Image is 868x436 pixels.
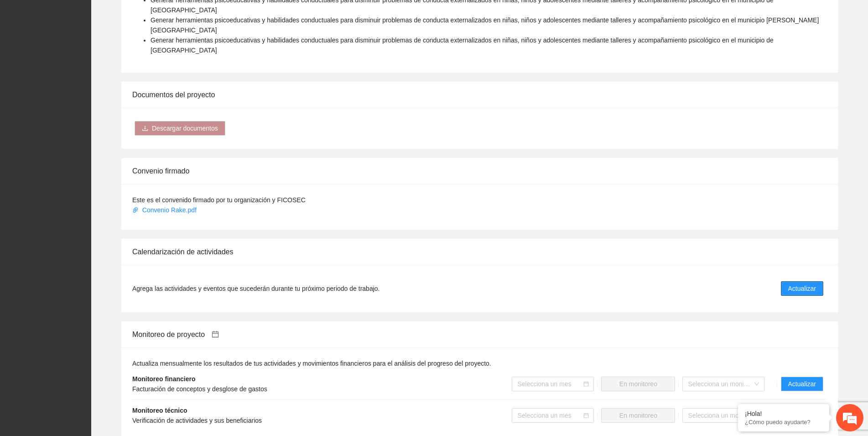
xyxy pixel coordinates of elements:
[583,381,589,387] span: calendar
[47,47,153,58] div: Chatee con nosotros ahora
[132,360,491,367] span: Actualiza mensualmente los resultados de tus actividades y movimientos financieros para el anális...
[132,82,827,108] div: Documentos del proyecto
[132,417,262,424] span: Verificación de actividades y sus beneficiarios
[132,206,198,214] a: Convenio Rake.pdf
[132,207,139,213] span: paper-clip
[132,158,827,184] div: Convenio firmado
[132,375,195,383] strong: Monitoreo financiero
[132,284,379,294] span: Agrega las actividades y eventos que sucederán durante tu próximo periodo de trabajo.
[151,37,774,54] span: Generar herramientas psicoeducativas y habilidades conductuales para disminuir problemas de condu...
[135,121,225,136] button: downloadDescargar documentos
[150,5,172,26] div: Minimizar ventana de chat en vivo
[788,379,816,389] span: Actualizar
[151,16,819,34] span: Generar herramientas psicoeducativas y habilidades conductuales para disminuir problemas de condu...
[745,410,822,417] div: ¡Hola!
[212,331,219,338] span: calendar
[781,281,823,296] button: Actualizar
[788,284,816,294] span: Actualizar
[132,239,827,265] div: Calendarización de actividades
[132,196,306,204] span: Este es el convenido firmado por tu organización y FICOSEC
[132,321,827,347] div: Monitoreo de proyecto
[205,331,219,338] a: calendar
[5,249,174,281] textarea: Escriba su mensaje y pulse “Intro”
[53,122,126,214] span: Estamos en línea.
[583,413,589,418] span: calendar
[132,407,187,414] strong: Monitoreo técnico
[132,385,267,393] span: Facturación de conceptos y desglose de gastos
[781,377,823,391] button: Actualizar
[745,419,822,425] p: ¿Cómo puedo ayudarte?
